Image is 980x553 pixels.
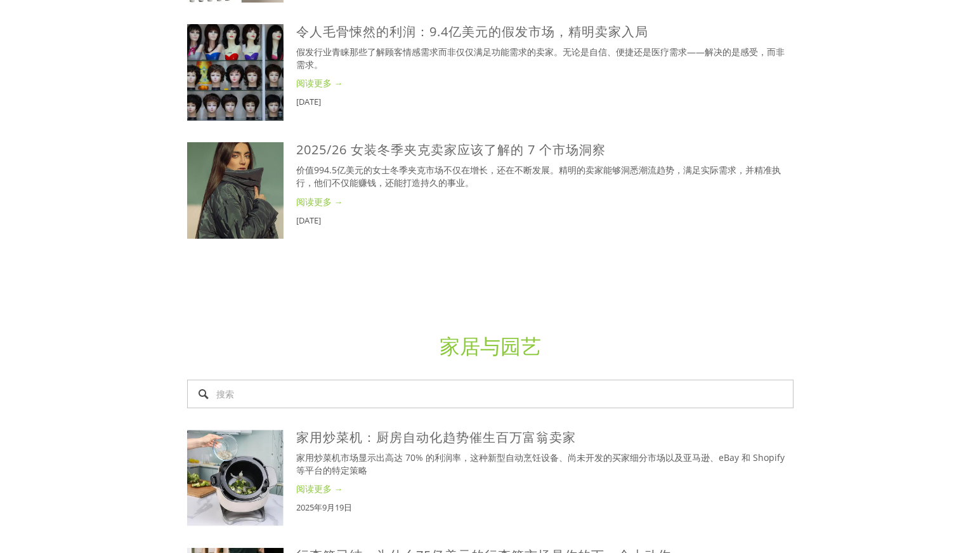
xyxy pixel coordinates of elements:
[296,483,343,495] font: 阅读更多 →
[296,483,794,495] a: 阅读更多 →
[296,196,343,208] font: 阅读更多 →
[296,77,794,90] a: 阅读更多 →
[296,502,352,513] font: 2025年9月19日
[187,142,296,239] a: 2025/26 女装冬季夹克卖家应该了解的 7 个市场洞察
[187,430,296,526] a: 家用炒菜机：厨房自动化趋势催生百万富翁卖家
[187,24,296,121] a: 令人毛骨悚然的利润：9.4亿美元的假发市场，精明卖家入局
[296,96,321,107] font: [DATE]
[296,215,321,226] font: [DATE]
[296,196,794,208] a: 阅读更多 →
[187,430,284,526] img: 家用炒菜机：厨房自动化趋势催生百万富翁卖家
[187,380,794,408] input: 搜索
[296,429,576,446] a: 家用炒菜机：厨房自动化趋势催生百万富翁卖家
[296,451,787,476] font: 家用炒菜机市场显示出高达 70% 的利润率，这种新型自动烹饪设备、尚未开发的买家细分市场以及亚马逊、eBay 和 Shopify 等平台的特定策略
[440,332,541,359] a: 家居与园艺
[187,24,284,121] img: 令人毛骨悚然的利润：9.4亿美元的假发市场，精明卖家入局
[296,23,648,40] a: 令人毛骨悚然的利润：9.4亿美元的假发市场，精明卖家入局
[296,46,785,70] font: 假发行业青睐那些了解顾客情感需求而非仅仅满足功能需求的卖家。无论是自信、便捷还是医疗需求——解决的是感受，而非需求。
[187,142,284,239] img: 2025/26 女装冬季夹克卖家应该了解的 7 个市场洞察
[296,77,343,89] font: 阅读更多 →
[296,164,781,189] font: 价值994.5亿美元的女士冬季夹克市场不仅在增长，还在不断发展。精明的卖家能够洞悉潮流趋势，满足实际需求，并精准执行，他们不仅能赚钱，还能打造持久的事业。
[296,141,606,158] a: 2025/26 女装冬季夹克卖家应该了解的 7 个市场洞察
